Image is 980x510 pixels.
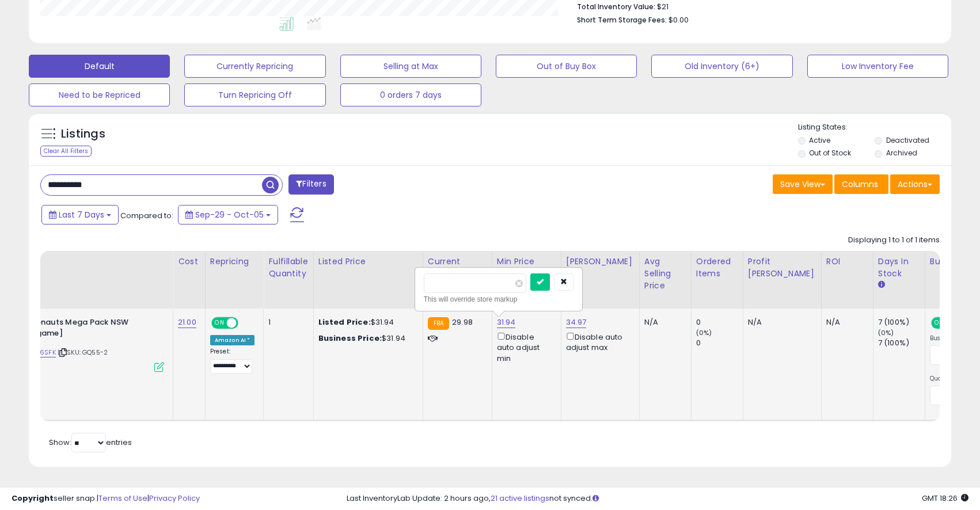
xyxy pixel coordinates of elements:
[826,256,868,268] div: ROI
[497,256,556,268] div: Min Price
[318,317,371,328] b: Listed Price:
[40,146,92,157] div: Clear All Filters
[428,256,487,280] div: Current Buybox Price
[268,256,308,280] div: Fulfillable Quantity
[842,178,878,190] span: Columns
[149,493,200,504] a: Privacy Policy
[184,55,325,78] button: Currently Repricing
[878,280,885,290] small: Days In Stock.
[428,317,449,330] small: FBA
[497,317,516,328] a: 31.94
[98,493,147,504] a: Terms of Use
[890,174,940,194] button: Actions
[878,317,925,328] div: 7 (100%)
[184,83,325,106] button: Turn Repricing Off
[696,256,738,280] div: Ordered Items
[49,437,132,448] span: Show: entries
[932,318,947,328] span: ON
[318,256,418,268] div: Listed Price
[826,317,864,328] div: N/A
[848,235,940,246] div: Displaying 1 to 1 of 1 items
[878,338,925,348] div: 7 (100%)
[566,330,630,353] div: Disable auto adjust max
[29,83,170,106] button: Need to be Repriced
[878,328,894,337] small: (0%)
[210,348,255,374] div: Preset:
[798,122,951,133] p: Listing States:
[237,318,255,328] span: OFF
[809,135,830,145] label: Active
[496,55,637,78] button: Out of Buy Box
[41,205,119,224] button: Last 7 Days
[577,15,667,25] b: Short Term Storage Fees:
[696,338,743,348] div: 0
[178,256,200,268] div: Cost
[340,55,481,78] button: Selling at Max
[566,256,635,268] div: [PERSON_NAME]
[347,493,968,504] div: Last InventoryLab Update: 2 hours ago, not synced.
[210,335,255,345] div: Amazon AI *
[12,493,200,504] div: seller snap | |
[497,330,552,364] div: Disable auto adjust min
[195,209,264,220] span: Sep-29 - Oct-05
[340,83,481,106] button: 0 orders 7 days
[696,317,743,328] div: 0
[178,205,278,224] button: Sep-29 - Oct-05
[644,256,686,292] div: Avg Selling Price
[748,317,812,328] div: N/A
[748,256,816,280] div: Profit [PERSON_NAME]
[424,294,573,305] div: This will override store markup
[61,126,105,142] h5: Listings
[834,174,888,194] button: Columns
[59,209,104,220] span: Last 7 Days
[886,148,917,158] label: Archived
[566,317,587,328] a: 34.97
[212,318,227,328] span: ON
[318,317,414,328] div: $31.94
[577,2,655,12] b: Total Inventory Value:
[668,14,689,25] span: $0.00
[922,493,968,504] span: 2025-10-13 18:26 GMT
[288,174,333,195] button: Filters
[268,317,304,328] div: 1
[178,317,196,328] a: 21.00
[29,55,170,78] button: Default
[651,55,792,78] button: Old Inventory (6+)
[696,328,712,337] small: (0%)
[120,210,173,221] span: Compared to:
[886,135,929,145] label: Deactivated
[878,256,920,280] div: Days In Stock
[807,55,948,78] button: Low Inventory Fee
[318,333,382,344] b: Business Price:
[491,493,549,504] a: 21 active listings
[809,148,851,158] label: Out of Stock
[644,317,682,328] div: N/A
[12,493,54,504] strong: Copyright
[773,174,833,194] button: Save View
[9,317,149,341] b: Scribblenauts Mega Pack NSW [video game]
[210,256,259,268] div: Repricing
[452,317,473,328] span: 29.98
[318,333,414,344] div: $31.94
[58,348,108,357] span: | SKU: GQ55-2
